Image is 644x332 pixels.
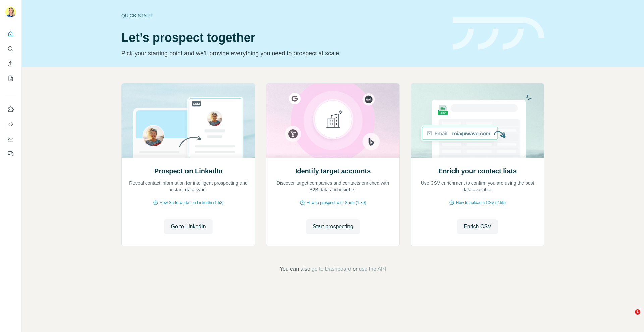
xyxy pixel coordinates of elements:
[121,83,255,158] img: Prospect on LinkedIn
[5,133,16,145] button: Dashboard
[5,43,16,55] button: Search
[121,49,445,58] p: Pick your starting point and we’ll provide everything you need to prospect at scale.
[312,265,351,273] button: go to Dashboard
[280,265,310,273] span: You can also
[154,166,222,176] h2: Prospect on LinkedIn
[621,309,637,325] iframe: Intercom live chat
[418,180,537,193] p: Use CSV enrichment to confirm you are using the best data available.
[160,200,224,206] span: How Surfe works on LinkedIn (1:58)
[5,118,16,130] button: Use Surfe API
[313,223,353,231] span: Start prospecting
[5,28,16,40] button: Quick start
[453,17,544,50] img: banner
[635,309,640,315] span: 1
[464,223,491,231] span: Enrich CSV
[171,223,206,231] span: Go to LinkedIn
[273,180,393,193] p: Discover target companies and contacts enriched with B2B data and insights.
[164,219,212,234] button: Go to LinkedIn
[121,12,445,19] div: Quick start
[5,148,16,160] button: Feedback
[266,83,400,158] img: Identify target accounts
[353,265,357,273] span: or
[456,200,506,206] span: How to upload a CSV (2:59)
[5,58,16,70] button: Enrich CSV
[411,83,544,158] img: Enrich your contact lists
[306,200,366,206] span: How to prospect with Surfe (1:30)
[5,103,16,115] button: Use Surfe on LinkedIn
[359,265,386,273] button: use the API
[295,166,371,176] h2: Identify target accounts
[121,31,445,45] h1: Let’s prospect together
[128,180,248,193] p: Reveal contact information for intelligent prospecting and instant data sync.
[306,219,360,234] button: Start prospecting
[5,72,16,84] button: My lists
[5,7,16,17] img: Avatar
[457,219,498,234] button: Enrich CSV
[438,166,517,176] h2: Enrich your contact lists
